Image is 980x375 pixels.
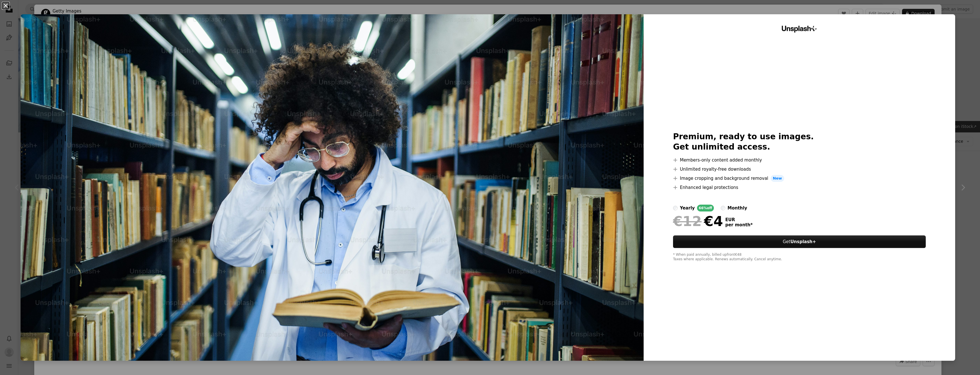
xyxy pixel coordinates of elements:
[725,217,753,222] span: EUR
[673,132,926,152] h2: Premium, ready to use images. Get unlimited access.
[725,222,753,227] span: per month *
[673,166,926,173] li: Unlimited royalty-free downloads
[728,205,747,211] div: monthly
[673,253,926,262] div: * When paid annually, billed upfront €48 Taxes where applicable. Renews automatically. Cancel any...
[673,235,926,248] a: GetUnsplash+
[673,184,926,191] li: Enhanced legal protections
[673,214,723,229] div: €4
[721,206,725,210] input: monthly
[673,206,678,210] input: yearly66%off
[673,157,926,164] li: Members-only content added monthly
[790,239,816,244] strong: Unsplash+
[680,205,695,211] div: yearly
[673,214,702,229] span: €12
[673,175,926,182] li: Image cropping and background removal
[697,205,714,211] div: 66% off
[771,175,784,182] span: New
